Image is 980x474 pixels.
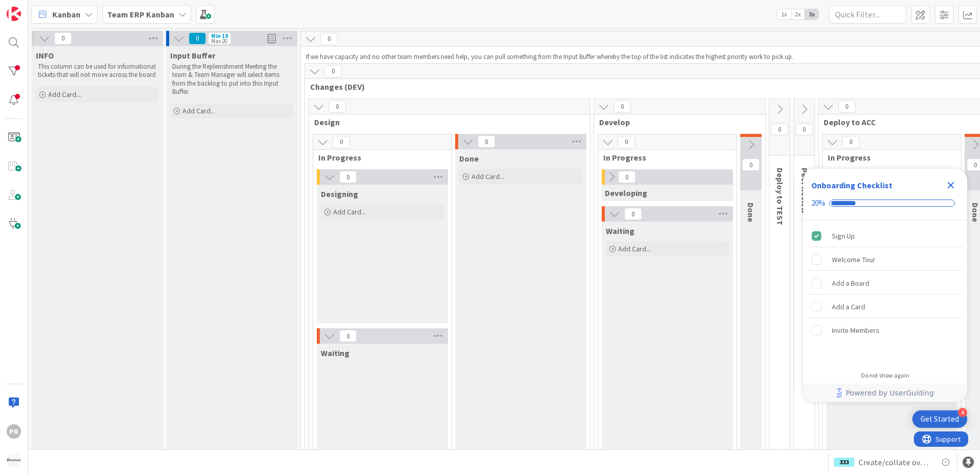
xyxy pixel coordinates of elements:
[618,171,636,183] span: 0
[824,117,977,127] span: Deploy to ACC
[107,9,174,19] b: Team ERP Kanban
[48,90,81,99] span: Add Card...
[314,117,577,127] span: Design
[777,9,791,19] span: 1x
[803,221,967,365] div: Checklist items
[811,199,959,208] div: Checklist progress: 20%
[832,277,869,289] div: Add a Board
[478,135,495,148] span: 0
[339,330,357,342] span: 0
[52,8,80,21] span: Kanban
[832,253,875,266] div: Welcome Tour
[321,348,350,358] span: Waiting
[805,9,819,19] span: 3x
[22,2,47,14] span: Support
[921,414,959,424] div: Get Started
[746,203,756,222] span: Done
[599,117,752,127] span: Develop
[807,248,963,271] div: Welcome Tour is incomplete.
[36,50,54,61] span: INFO
[170,50,215,61] span: Input Buffer
[808,384,962,402] a: Powered by UserGuiding
[339,171,357,183] span: 0
[832,230,855,242] div: Sign Up
[321,189,358,199] span: Designing
[38,63,157,80] p: This column can be used for informational tickets that will not move across the board
[742,159,760,171] span: 0
[861,371,909,380] div: Do not show again
[172,63,291,96] p: During the Replenishment Meeting the team & Team Manager will select items from the backlog to pu...
[771,123,788,135] span: 0
[189,32,206,45] span: 0
[211,38,227,44] div: Max 20
[606,226,635,236] span: Waiting
[318,152,439,163] span: In Progress
[795,123,813,135] span: 0
[807,295,963,318] div: Add a Card is incomplete.
[329,101,346,113] span: 0
[832,301,865,313] div: Add a Card
[912,410,967,428] div: Open Get Started checklist, remaining modules: 4
[842,136,860,148] span: 0
[333,136,350,148] span: 0
[943,177,959,193] div: Close Checklist
[459,153,479,164] span: Done
[775,168,785,225] span: Deploy to TEST
[829,5,906,24] input: Quick Filter...
[811,179,892,191] div: Onboarding Checklist
[846,387,934,399] span: Powered by UserGuiding
[803,169,967,402] div: Checklist Container
[807,319,963,342] div: Invite Members is incomplete.
[54,32,72,45] span: 0
[800,168,810,213] span: Peer Review
[958,408,967,417] div: 4
[182,106,215,115] span: Add Card...
[832,324,880,337] div: Invite Members
[791,9,805,19] span: 2x
[807,225,963,247] div: Sign Up is complete.
[7,7,21,21] img: Visit kanbanzone.com
[838,101,855,113] span: 0
[811,199,825,208] div: 20%
[834,458,854,467] div: 333
[320,33,338,45] span: 0
[614,101,631,113] span: 0
[603,152,724,163] span: In Progress
[828,152,948,163] span: In Progress
[472,172,504,181] span: Add Card...
[605,188,647,198] span: Developing
[7,453,21,467] img: avatar
[211,33,228,38] div: Min 10
[7,424,21,439] div: PR
[807,272,963,294] div: Add a Board is incomplete.
[324,65,342,77] span: 0
[859,456,931,468] span: Create/collate overview of Facility applications
[618,136,635,148] span: 0
[333,207,366,216] span: Add Card...
[618,244,651,253] span: Add Card...
[624,208,642,220] span: 0
[803,384,967,402] div: Footer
